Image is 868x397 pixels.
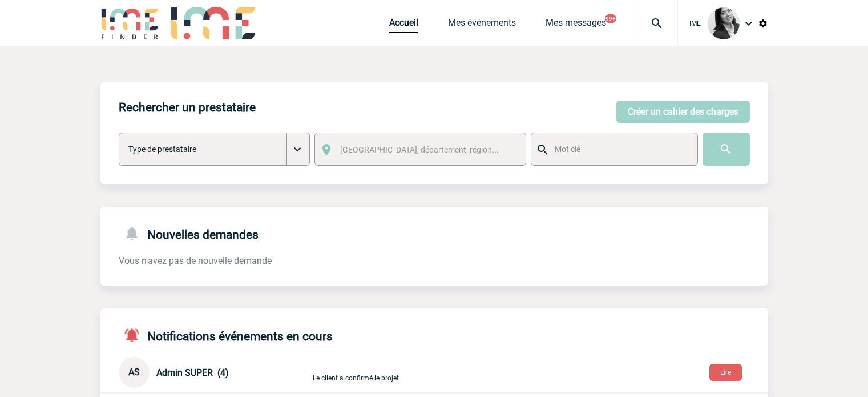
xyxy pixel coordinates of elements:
[546,17,606,33] a: Mes messages
[119,225,259,242] h4: Nouvelles demandes
[119,366,581,377] a: AS Admin SUPER (4) Le client a confirmé le projet
[123,327,147,343] img: notifications-active-24-px-r.png
[605,14,616,23] button: 99+
[128,367,140,378] span: AS
[340,145,499,154] span: [GEOGRAPHIC_DATA], département, région...
[703,133,750,166] input: Submit
[100,7,160,39] img: IME-Finder
[709,364,742,381] button: Lire
[448,17,516,33] a: Mes événements
[552,142,687,157] input: Mot clé
[119,327,333,343] h4: Notifications événements en cours
[119,255,272,266] span: Vous n'avez pas de nouvelle demande
[119,101,256,114] h4: Rechercher un prestataire
[700,366,751,377] a: Lire
[123,225,147,242] img: notifications-24-px-g.png
[313,363,581,382] p: Le client a confirmé le projet
[708,7,740,39] img: 101052-0.jpg
[689,19,701,27] span: IME
[389,17,418,33] a: Accueil
[119,357,310,388] div: Conversation privée : Client - Agence
[156,367,229,378] span: Admin SUPER (4)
